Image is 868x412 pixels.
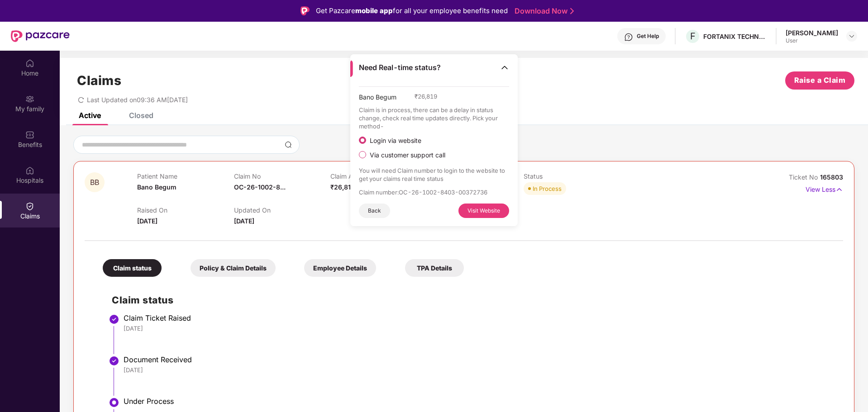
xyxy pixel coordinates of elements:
[794,75,846,86] span: Raise a Claim
[109,355,119,366] img: svg+xml;base64,PHN2ZyBpZD0iU3RlcC1Eb25lLTMyeDMyIiB4bWxucz0iaHR0cDovL3d3dy53My5vcmcvMjAwMC9zdmciIH...
[624,33,633,42] img: svg+xml;base64,PHN2ZyBpZD0iSGVscC0zMngzMiIgeG1sbnM9Imh0dHA6Ly93d3cudzMub3JnLzIwMDAvc3ZnIiB3aWR0aD...
[90,179,99,186] span: BB
[359,92,396,106] span: Bano Begum
[789,173,820,181] span: Ticket No
[690,31,696,42] span: F
[570,6,574,16] img: Stroke
[285,141,292,148] img: svg+xml;base64,PHN2ZyBpZD0iU2VhcmNoLTMyeDMyIiB4bWxucz0iaHR0cDovL3d3dy53My5vcmcvMjAwMC9zdmciIHdpZH...
[500,63,509,72] img: Toggle Icon
[124,366,834,374] div: [DATE]
[330,172,427,180] p: Claim Amount
[109,314,119,325] img: svg+xml;base64,PHN2ZyBpZD0iU3RlcC1Eb25lLTMyeDMyIiB4bWxucz0iaHR0cDovL3d3dy53My5vcmcvMjAwMC9zdmciIH...
[637,33,659,40] div: Get Help
[359,204,390,218] button: Back
[786,37,838,44] div: User
[191,259,276,277] div: Policy & Claim Details
[234,172,330,180] p: Claim No
[124,324,834,332] div: [DATE]
[234,206,330,214] p: Updated On
[359,106,510,130] p: Claim is in process, there can be a delay in status change, check real time updates directly. Pic...
[109,397,119,408] img: svg+xml;base64,PHN2ZyBpZD0iU3RlcC1BY3RpdmUtMzJ4MzIiIHhtbG5zPSJodHRwOi8vd3d3LnczLm9yZy8yMDAwL3N2Zy...
[359,63,441,72] span: Need Real-time status?
[25,95,34,104] img: svg+xml;base64,PHN2ZyB3aWR0aD0iMjAiIGhlaWdodD0iMjAiIHZpZXdCb3g9IjAgMCAyMCAyMCIgZmlsbD0ibm9uZSIgeG...
[359,166,510,183] p: You will need Claim number to login to the website to get your claims real time status
[234,183,286,191] span: OC-26-1002-8...
[806,182,843,194] p: View Less
[11,30,70,42] img: New Pazcare Logo
[137,172,234,180] p: Patient Name
[87,96,188,104] span: Last Updated on 09:36 AM[DATE]
[515,6,571,16] a: Download Now
[78,96,84,104] span: redo
[820,173,843,181] span: 165803
[25,130,34,139] img: svg+xml;base64,PHN2ZyBpZD0iQmVuZWZpdHMiIHhtbG5zPSJodHRwOi8vd3d3LnczLm9yZy8yMDAwL3N2ZyIgd2lkdGg9Ij...
[103,259,162,277] div: Claim status
[405,259,464,277] div: TPA Details
[533,184,562,193] div: In Process
[124,313,834,322] div: Claim Ticket Raised
[359,188,510,196] p: Claim number : OC-26-1002-8403-00372736
[415,92,437,100] span: ₹ 26,819
[124,397,834,406] div: Under Process
[785,71,854,90] button: Raise a Claim
[330,183,355,191] span: ₹26,819
[524,172,620,180] p: Status
[77,73,121,88] h1: Claims
[129,111,153,120] div: Closed
[300,6,310,15] img: Logo
[316,5,508,16] div: Get Pazcare for all your employee benefits need
[786,28,838,37] div: [PERSON_NAME]
[848,33,855,40] img: svg+xml;base64,PHN2ZyBpZD0iRHJvcGRvd24tMzJ4MzIiIHhtbG5zPSJodHRwOi8vd3d3LnczLm9yZy8yMDAwL3N2ZyIgd2...
[304,259,376,277] div: Employee Details
[355,6,393,15] strong: mobile app
[366,137,425,145] span: Login via website
[703,32,767,41] div: FORTANIX TECHNOLOGIES INDIA PRIVATE LIMITED
[25,166,34,175] img: svg+xml;base64,PHN2ZyBpZD0iSG9zcGl0YWxzIiB4bWxucz0iaHR0cDovL3d3dy53My5vcmcvMjAwMC9zdmciIHdpZHRoPS...
[835,185,843,194] img: svg+xml;base64,PHN2ZyB4bWxucz0iaHR0cDovL3d3dy53My5vcmcvMjAwMC9zdmciIHdpZHRoPSIxNyIgaGVpZ2h0PSIxNy...
[458,204,509,218] button: Visit Website
[112,293,834,308] h2: Claim status
[25,59,34,68] img: svg+xml;base64,PHN2ZyBpZD0iSG9tZSIgeG1sbnM9Imh0dHA6Ly93d3cudzMub3JnLzIwMDAvc3ZnIiB3aWR0aD0iMjAiIG...
[137,217,157,225] span: [DATE]
[137,206,234,214] p: Raised On
[234,217,254,225] span: [DATE]
[124,355,834,364] div: Document Received
[25,202,34,211] img: svg+xml;base64,PHN2ZyBpZD0iQ2xhaW0iIHhtbG5zPSJodHRwOi8vd3d3LnczLm9yZy8yMDAwL3N2ZyIgd2lkdGg9IjIwIi...
[366,151,449,159] span: Via customer support call
[137,183,176,191] span: Bano Begum
[79,111,101,120] div: Active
